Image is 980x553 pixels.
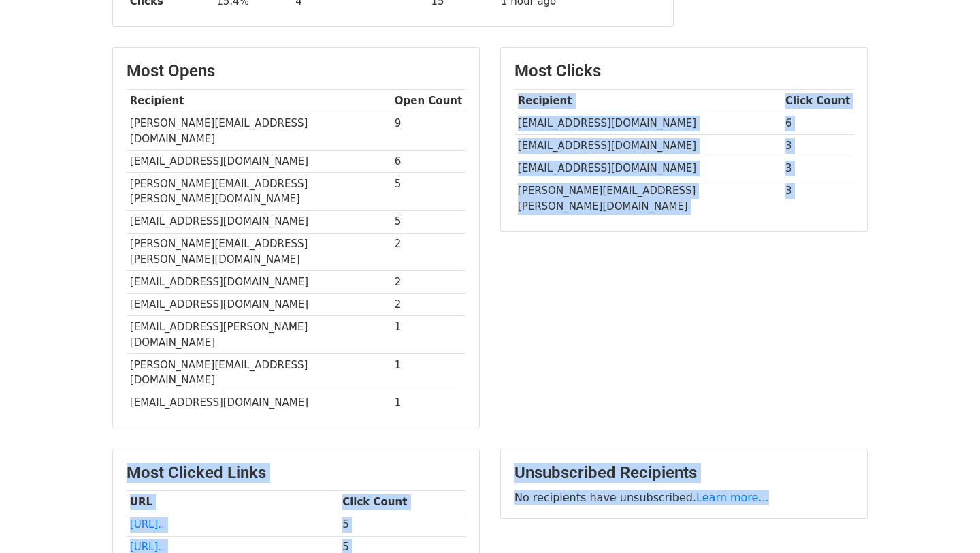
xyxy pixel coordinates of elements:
th: Click Count [782,90,853,112]
td: 9 [391,112,465,151]
td: [EMAIL_ADDRESS][DOMAIN_NAME] [127,271,391,294]
td: 5 [391,172,465,210]
td: 1 [391,316,465,354]
th: URL [127,491,339,513]
td: [EMAIL_ADDRESS][PERSON_NAME][DOMAIN_NAME] [127,316,391,354]
h3: Most Clicks [514,61,853,81]
th: Recipient [514,90,782,112]
p: No recipients have unsubscribed. [514,490,853,505]
td: 5 [339,513,465,536]
td: 2 [391,271,465,294]
th: Click Count [339,491,465,513]
a: [URL].. [130,541,165,553]
td: [PERSON_NAME][EMAIL_ADDRESS][PERSON_NAME][DOMAIN_NAME] [127,172,391,210]
td: [EMAIL_ADDRESS][DOMAIN_NAME] [514,157,782,180]
td: 3 [782,180,853,217]
td: 1 [391,392,465,414]
td: 6 [782,112,853,135]
a: [URL].. [130,518,165,531]
td: [PERSON_NAME][EMAIL_ADDRESS][PERSON_NAME][DOMAIN_NAME] [514,180,782,217]
td: [EMAIL_ADDRESS][DOMAIN_NAME] [127,294,391,316]
iframe: Chat Widget [912,488,980,553]
td: 6 [391,150,465,172]
td: [PERSON_NAME][EMAIL_ADDRESS][DOMAIN_NAME] [127,112,391,151]
td: 3 [782,157,853,180]
h3: Most Clicked Links [127,463,465,483]
h3: Unsubscribed Recipients [514,463,853,483]
td: 5 [391,210,465,233]
td: 2 [391,233,465,271]
th: Recipient [127,90,391,112]
td: 1 [391,354,465,392]
td: [PERSON_NAME][EMAIL_ADDRESS][DOMAIN_NAME] [127,354,391,392]
h3: Most Opens [127,61,465,81]
td: 3 [782,135,853,157]
td: [EMAIL_ADDRESS][DOMAIN_NAME] [514,135,782,157]
td: [EMAIL_ADDRESS][DOMAIN_NAME] [127,150,391,172]
a: Learn more... [696,491,769,504]
td: 2 [391,294,465,316]
td: [EMAIL_ADDRESS][DOMAIN_NAME] [127,392,391,414]
td: [PERSON_NAME][EMAIL_ADDRESS][PERSON_NAME][DOMAIN_NAME] [127,233,391,271]
td: [EMAIL_ADDRESS][DOMAIN_NAME] [514,112,782,135]
th: Open Count [391,90,465,112]
td: [EMAIL_ADDRESS][DOMAIN_NAME] [127,210,391,233]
